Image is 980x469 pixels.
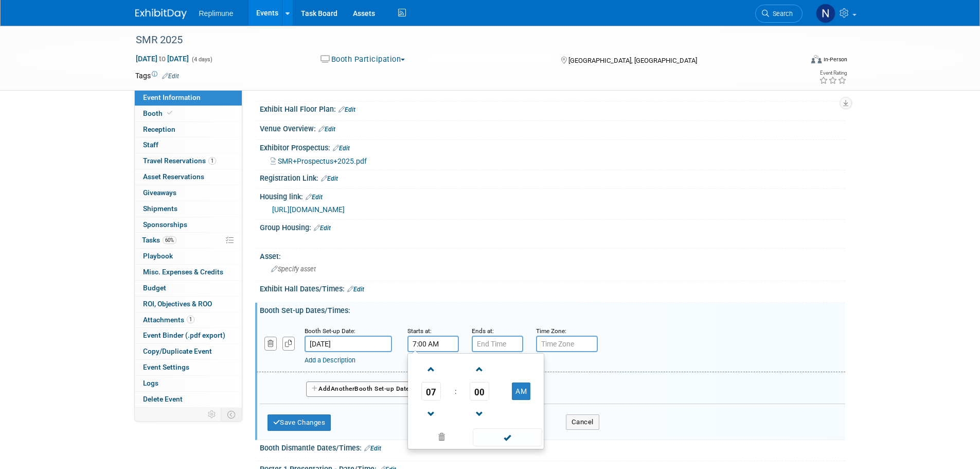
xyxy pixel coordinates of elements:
a: Logs [135,376,242,391]
i: Booth reservation complete [167,110,172,116]
a: Edit [321,175,338,182]
span: Travel Reservations [143,157,216,165]
span: Budget [143,284,166,292]
div: Venue Overview: [260,121,845,134]
div: Exhibit Hall Dates/Times: [260,281,845,294]
a: Event Settings [135,360,242,375]
a: Playbook [135,249,242,264]
div: Exhibitor Prospectus: [260,140,845,153]
a: Misc. Expenses & Credits [135,265,242,280]
small: Time Zone: [536,327,566,335]
span: Replimune [199,9,234,18]
input: End Time [472,336,523,352]
div: Booth Dismantle Dates/Times: [260,440,845,454]
input: Time Zone [536,336,598,352]
a: Giveaways [135,185,242,201]
a: Asset Reservations [135,169,242,185]
span: Tasks [142,236,176,244]
td: Tags [135,71,179,81]
span: Search [769,10,793,18]
small: Starts at: [407,327,432,335]
a: Increment Minute [470,356,489,382]
input: Date [305,336,392,352]
span: Asset Reservations [143,172,204,181]
span: Specify asset [271,265,316,273]
span: Event Settings [143,363,189,371]
button: Cancel [566,414,599,430]
a: Delete Event [135,392,242,407]
span: Another [331,385,355,392]
span: SMR+Prospectus+2025.pdf [278,157,367,165]
span: Giveaways [143,188,176,197]
a: Event Information [135,90,242,106]
a: Clear selection [410,430,474,445]
span: Delete Event [143,395,183,403]
span: Playbook [143,252,173,260]
span: Pick Minute [470,382,489,401]
div: Housing link: [260,189,845,202]
div: Group Housing: [260,220,845,233]
span: Copy/Duplicate Event [143,347,212,355]
span: Reception [143,125,175,133]
a: Edit [364,445,381,452]
a: Decrement Minute [470,401,489,427]
span: Event Binder (.pdf export) [143,331,225,339]
span: Attachments [143,316,194,324]
span: Staff [143,141,158,149]
a: Done [472,431,543,445]
a: Attachments1 [135,312,242,328]
small: Booth Set-up Date: [305,327,355,335]
td: : [453,382,458,401]
a: SMR+Prospectus+2025.pdf [271,157,367,165]
span: (4 days) [191,56,212,63]
a: Event Binder (.pdf export) [135,328,242,343]
a: Edit [318,126,335,133]
a: Edit [314,224,331,232]
span: to [157,55,167,63]
div: Event Format [742,54,848,69]
a: Copy/Duplicate Event [135,344,242,359]
span: Logs [143,379,158,387]
a: Reception [135,122,242,137]
div: Event Rating [819,71,847,76]
a: ROI, Objectives & ROO [135,297,242,312]
a: Travel Reservations1 [135,153,242,169]
span: [GEOGRAPHIC_DATA], [GEOGRAPHIC_DATA] [568,57,697,64]
button: Save Changes [268,414,331,431]
button: AddAnotherBooth Set-up Date [306,381,415,397]
div: Booth Set-up Dates/Times: [260,303,845,316]
span: ROI, Objectives & ROO [143,300,212,308]
span: 60% [163,236,176,244]
a: Edit [162,73,179,80]
a: Shipments [135,201,242,217]
span: Sponsorships [143,220,187,229]
img: Format-Inperson.png [811,55,822,63]
a: Increment Hour [421,356,441,382]
a: Edit [347,286,364,293]
a: Edit [338,106,355,113]
td: Personalize Event Tab Strip [203,408,221,421]
a: Add a Description [305,356,355,364]
a: Decrement Hour [421,401,441,427]
button: AM [512,383,530,400]
a: Sponsorships [135,217,242,233]
div: Exhibit Hall Floor Plan: [260,101,845,115]
span: Misc. Expenses & Credits [143,268,223,276]
a: [URL][DOMAIN_NAME] [272,205,345,214]
span: [DATE] [DATE] [135,54,189,63]
div: Asset: [260,249,845,262]
div: In-Person [823,56,847,63]
span: Shipments [143,204,177,213]
span: 1 [208,157,216,165]
span: Booth [143,109,174,117]
input: Start Time [407,336,459,352]
div: SMR 2025 [132,31,787,49]
a: Tasks60% [135,233,242,248]
a: Search [755,5,803,23]
a: Budget [135,281,242,296]
button: Booth Participation [317,54,409,65]
small: Ends at: [472,327,494,335]
div: Registration Link: [260,170,845,184]
a: Edit [333,145,350,152]
span: Pick Hour [421,382,441,401]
